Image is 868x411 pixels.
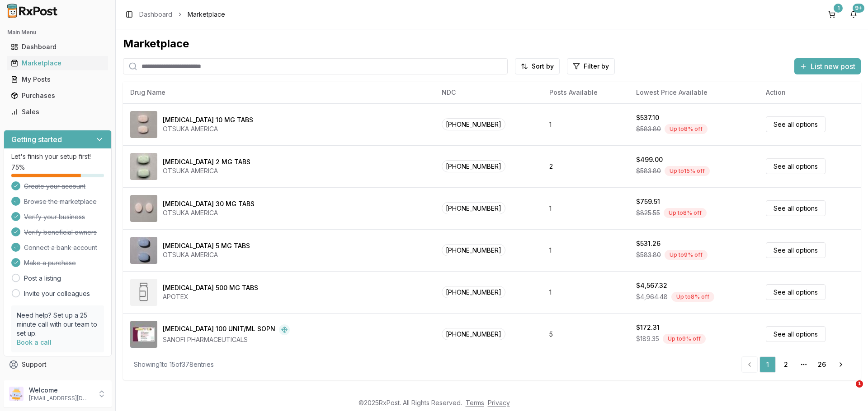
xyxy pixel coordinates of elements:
div: Dashboard [11,42,104,51]
a: Invite your colleagues [24,289,90,298]
button: Feedback [4,373,112,389]
div: Showing 1 to 15 of 378 entries [134,360,214,369]
nav: breadcrumb [139,10,225,19]
div: $172.31 [636,323,660,332]
td: 1 [542,103,628,145]
span: [PHONE_NUMBER] [442,160,505,172]
span: [PHONE_NUMBER] [442,286,505,298]
div: Purchases [11,91,104,100]
div: SANOFI PHARMACEUTICALS [163,335,290,344]
img: Admelog SoloStar 100 UNIT/ML SOPN [130,321,157,348]
div: 9+ [853,4,864,13]
th: NDC [434,82,542,103]
span: $583.80 [636,125,661,134]
a: Dashboard [7,39,108,55]
div: OTSUKA AMERICA [163,250,250,259]
a: Privacy [488,399,510,406]
p: Let's finish your setup first! [11,152,104,161]
a: Post a listing [24,274,61,283]
p: Need help? Set up a 25 minute call with our team to set up. [17,311,99,338]
span: $189.35 [636,334,659,343]
button: 9+ [846,7,861,22]
img: Abilify 30 MG TABS [130,195,157,222]
a: See all options [766,284,826,300]
iframe: Intercom live chat [837,380,859,402]
span: Feedback [22,376,52,385]
th: Lowest Price Available [629,82,759,103]
span: [PHONE_NUMBER] [442,202,505,214]
span: $583.80 [636,250,661,259]
th: Action [759,82,861,103]
div: $4,567.32 [636,281,667,290]
a: See all options [766,326,826,342]
span: [PHONE_NUMBER] [442,244,505,256]
div: $759.51 [636,197,660,206]
img: RxPost Logo [4,4,61,18]
div: [MEDICAL_DATA] 30 MG TABS [163,199,255,208]
div: [MEDICAL_DATA] 500 MG TABS [163,283,258,292]
button: Filter by [567,58,615,74]
span: [PHONE_NUMBER] [442,118,505,130]
div: Up to 9 % off [665,250,708,260]
a: See all options [766,116,826,132]
span: Make a purchase [24,259,76,268]
a: Go to next page [832,356,850,373]
p: Welcome [29,386,92,395]
a: See all options [766,200,826,216]
a: 26 [814,356,830,373]
span: $4,964.48 [636,292,668,301]
span: Browse the marketplace [24,197,97,206]
th: Posts Available [542,82,628,103]
a: Purchases [7,88,108,104]
img: User avatar [9,387,24,401]
span: Marketplace [188,10,225,19]
td: 2 [542,145,628,187]
div: Marketplace [11,59,104,68]
span: Filter by [584,62,609,71]
a: Terms [466,399,484,406]
button: Sales [4,105,112,119]
td: 1 [542,187,628,229]
span: $825.55 [636,208,660,217]
span: $583.80 [636,166,661,175]
div: Up to 8 % off [664,208,707,218]
span: Verify beneficial owners [24,228,97,237]
img: Abiraterone Acetate 500 MG TABS [130,279,157,306]
p: [EMAIL_ADDRESS][DOMAIN_NAME] [29,395,92,402]
a: Book a call [17,338,52,346]
span: Connect a bank account [24,243,97,252]
h2: Main Menu [7,29,108,36]
div: 1 [834,4,843,13]
button: List new post [794,58,861,74]
div: Up to 8 % off [671,292,714,302]
span: Create your account [24,182,85,191]
div: Up to 15 % off [665,166,710,176]
img: Abilify 2 MG TABS [130,153,157,180]
button: Sort by [515,58,560,74]
td: 1 [542,271,628,313]
nav: pagination [741,356,850,373]
div: OTSUKA AMERICA [163,125,253,134]
a: See all options [766,242,826,258]
a: 2 [778,356,794,373]
a: Dashboard [139,10,172,19]
div: [MEDICAL_DATA] 2 MG TABS [163,157,250,166]
span: 1 [856,380,863,388]
span: [PHONE_NUMBER] [442,328,505,340]
td: 5 [542,313,628,355]
div: [MEDICAL_DATA] 100 UNIT/ML SOPN [163,324,275,335]
button: 1 [825,7,839,22]
a: Marketplace [7,55,108,71]
div: $499.00 [636,155,663,164]
button: Dashboard [4,40,112,54]
div: [MEDICAL_DATA] 10 MG TABS [163,115,253,125]
th: Drug Name [123,82,434,103]
span: 75 % [11,163,25,172]
button: Support [4,356,112,373]
span: Verify your business [24,212,85,222]
div: Marketplace [123,37,861,51]
h3: Getting started [11,134,62,145]
div: OTSUKA AMERICA [163,208,255,217]
div: $537.10 [636,113,659,122]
